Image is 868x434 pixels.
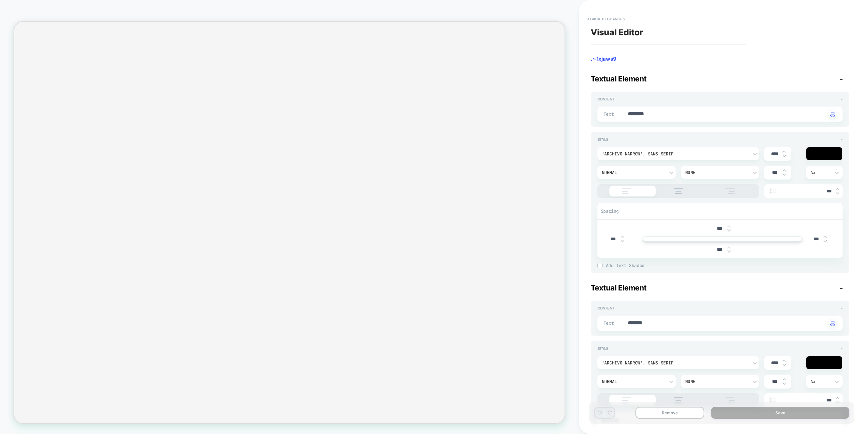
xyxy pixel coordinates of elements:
[597,346,609,351] span: Style
[602,379,665,384] div: Normal
[591,27,644,37] span: Visual Editor
[783,150,786,153] img: up
[670,188,686,194] img: align text center
[830,112,835,117] img: edit with ai
[783,169,786,172] img: up
[618,397,635,403] img: align text left
[727,225,731,228] img: up
[824,240,827,243] img: down
[830,321,835,326] img: edit with ai
[840,283,843,292] span: -
[783,359,786,362] img: up
[824,235,827,238] img: up
[584,14,629,24] button: < Back to changes
[841,306,843,310] span: -
[670,397,686,403] img: align text center
[836,188,839,190] img: up
[597,97,614,101] span: Content
[768,188,778,194] img: line height
[727,250,731,253] img: down
[722,188,738,194] img: align text right
[635,407,705,419] button: Remove
[722,397,738,403] img: align text right
[602,360,748,366] div: 'Archivo Narrow', sans-serif
[711,407,849,419] button: Save
[606,263,843,268] span: Add Text Shadow
[591,56,849,62] span: .r-1xjaws9
[783,378,786,381] img: up
[604,111,612,117] span: Text
[618,188,635,194] img: align text left
[836,397,839,399] img: up
[727,246,731,249] img: up
[591,283,647,292] span: Textual Element
[591,74,647,83] span: Textual Element
[727,229,731,232] img: down
[783,173,786,176] img: down
[810,170,838,175] div: Aa
[604,320,612,326] span: Text
[602,170,665,175] div: Normal
[783,155,786,157] img: down
[841,97,843,101] span: -
[621,240,624,243] img: down
[768,397,778,403] img: line height
[841,137,843,142] span: -
[621,235,624,238] img: up
[783,382,786,385] img: down
[840,74,843,83] span: -
[810,379,838,384] div: Aa
[685,170,748,175] div: None
[597,306,614,310] span: Content
[602,151,748,157] div: 'Archivo Narrow', sans-serif
[836,401,839,404] img: down
[601,208,619,214] span: Spacing
[841,346,843,351] span: -
[597,137,609,142] span: Style
[685,379,748,384] div: None
[783,364,786,366] img: down
[836,192,839,195] img: down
